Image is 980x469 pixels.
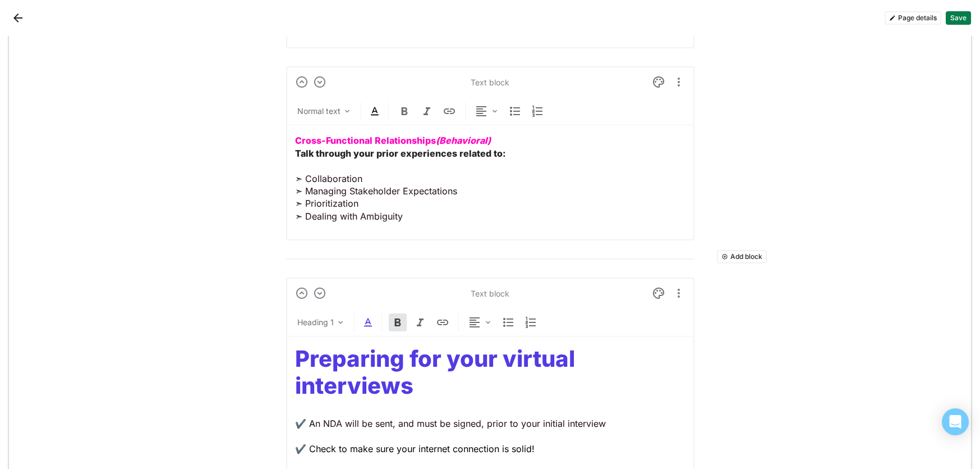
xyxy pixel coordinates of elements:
[885,11,941,25] button: Page details
[9,9,27,27] button: Back
[295,134,685,222] p: ➣ Collaboration ➣ Managing Stakeholder Expectations ➣ Prioritization ➣ Dealing with Ambiguity
[672,73,685,91] button: More options
[471,78,509,87] div: Text block
[295,148,506,159] strong: Talk through your prior experiences related to:
[946,11,971,25] button: Save
[717,250,767,263] button: Add block
[295,418,315,429] span: ✔️ A
[295,135,491,146] strong: Cross-Functional Relationships
[471,289,509,298] div: Text block
[297,317,334,328] div: Heading 1
[436,135,491,146] em: (Behavioral)
[295,443,535,454] span: ✔️ Check to make sure your internet connection is solid!
[295,345,580,399] strong: Preparing for your virtual interviews
[297,106,341,117] div: Normal text
[942,408,969,435] div: Open Intercom Messenger
[672,284,685,302] button: More options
